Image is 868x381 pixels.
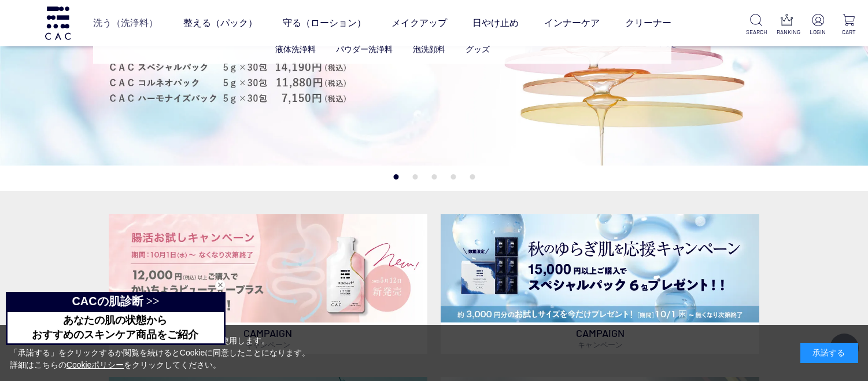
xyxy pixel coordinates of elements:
p: SEARCH [746,28,766,36]
a: 守る（ローション） [283,7,366,39]
a: クリーナー [625,7,671,39]
img: logo [43,6,72,39]
a: 洗う（洗浄料） [93,7,158,39]
a: インナーケア [544,7,600,39]
a: CART [839,14,859,36]
p: LOGIN [808,28,828,36]
img: スペシャルパックお試しプレゼント [441,214,760,323]
a: LOGIN [808,14,828,36]
button: 4 of 5 [450,174,456,179]
a: RANKING [777,14,796,36]
button: 3 of 5 [431,174,437,179]
button: 1 of 5 [393,174,398,179]
button: 5 of 5 [470,174,475,179]
div: 承諾する [800,343,858,363]
a: 整える（パック） [183,7,257,39]
img: 腸活お試しキャンペーン [109,214,428,323]
a: 液体洗浄料 [275,45,316,54]
a: メイクアップ [391,7,447,39]
a: スペシャルパックお試しプレゼント スペシャルパックお試しプレゼント CAMPAIGNキャンペーン [441,214,760,354]
a: グッズ [466,45,490,54]
p: CART [839,28,859,36]
p: CAMPAIGN [109,323,428,354]
a: SEARCH [746,14,766,36]
p: CAMPAIGN [441,323,760,354]
a: 腸活お試しキャンペーン 腸活お試しキャンペーン CAMPAIGNキャンペーン [109,214,428,354]
button: 2 of 5 [412,174,418,179]
a: パウダー洗浄料 [336,45,393,54]
a: Cookieポリシー [67,360,124,369]
div: 当サイトでは、お客様へのサービス向上のためにCookieを使用します。 「承諾する」をクリックするか閲覧を続けるとCookieに同意したことになります。 詳細はこちらの をクリックしてください。 [10,335,311,371]
p: RANKING [777,28,796,36]
a: 日やけ止め [472,7,519,39]
a: 泡洗顔料 [413,45,445,54]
